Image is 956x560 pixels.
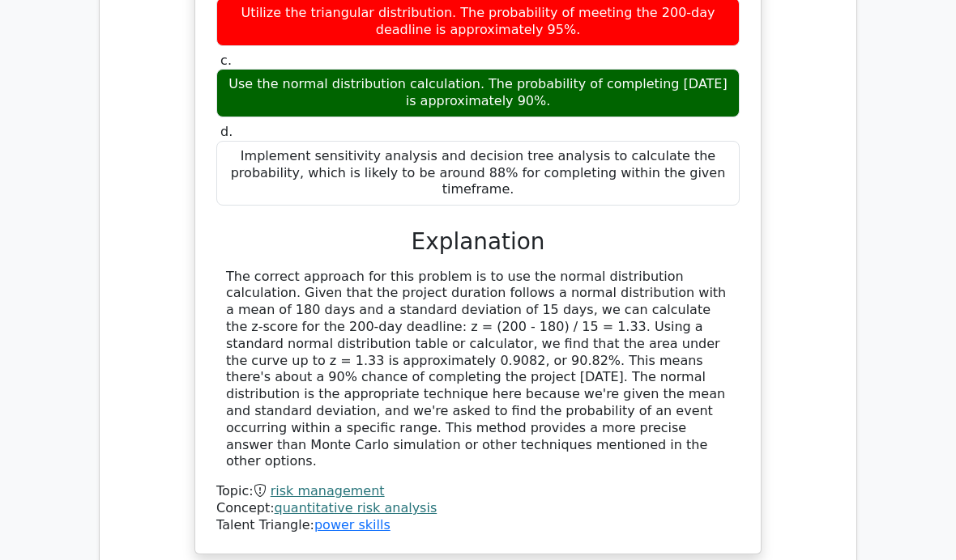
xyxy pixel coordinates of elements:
a: risk management [271,483,385,498]
div: Concept: [216,500,740,517]
div: The correct approach for this problem is to use the normal distribution calculation. Given that t... [226,269,730,471]
a: power skills [314,517,391,532]
span: c. [220,53,232,68]
div: Implement sensitivity analysis and decision tree analysis to calculate the probability, which is ... [216,141,740,206]
span: d. [220,124,233,139]
div: Use the normal distribution calculation. The probability of completing [DATE] is approximately 90%. [216,69,740,117]
h3: Explanation [226,228,730,255]
div: Topic: [216,483,740,500]
a: quantitative risk analysis [275,500,437,515]
div: Talent Triangle: [216,483,740,533]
